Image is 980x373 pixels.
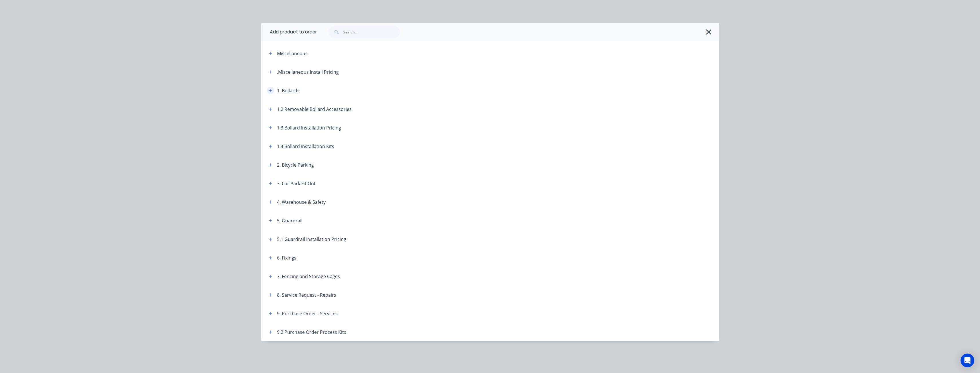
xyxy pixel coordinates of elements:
div: 9. Purchase Order - Services [277,310,338,317]
div: 9.2 Purchase Order Process Kits [277,329,346,336]
div: 4. Warehouse & Safety [277,199,326,206]
div: 1. Bollards [277,87,300,94]
div: 1.3 Bollard Installation Pricing [277,124,341,131]
input: Search... [343,26,400,38]
div: 5. Guardrail [277,217,302,224]
div: 1.4 Bollard Installation Kits [277,143,334,150]
div: 2. Bicycle Parking [277,161,314,168]
div: Miscellaneous [277,50,308,57]
div: 6. Fixings [277,254,296,261]
div: 5.1 Guardrail Installation Pricing [277,236,346,243]
div: 8. Service Request - Repairs [277,292,336,298]
div: Open Intercom Messenger [961,354,974,367]
div: 1.2 Removable Bollard Accessories [277,106,352,113]
div: 3. Car Park Fit Out [277,180,316,187]
div: 7. Fencing and Storage Cages [277,273,340,280]
div: .Miscellaneous Install Pricing [277,69,339,75]
div: Add product to order [261,23,317,41]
